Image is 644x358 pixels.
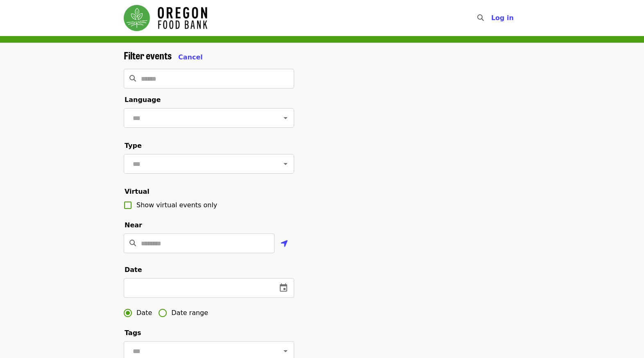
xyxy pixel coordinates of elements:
button: change date [274,278,293,298]
span: Log in [491,14,514,22]
input: Search [489,8,495,28]
span: Tags [125,329,141,337]
span: Type [125,142,142,150]
i: location-arrow icon [281,239,288,249]
button: Cancel [178,52,203,62]
span: Date range [171,308,208,318]
span: Cancel [178,53,203,61]
i: search icon [129,75,136,82]
button: Log in [485,10,520,26]
span: Date [136,308,152,318]
input: Location [141,233,274,253]
span: Show virtual events only [136,201,217,209]
button: Open [280,158,291,170]
button: Open [280,112,291,124]
span: Near [125,221,142,229]
span: Virtual [125,188,150,195]
i: search icon [129,239,136,247]
i: search icon [477,14,484,22]
span: Date [125,266,142,274]
img: Oregon Food Bank - Home [124,5,207,31]
input: Search [141,69,294,88]
button: Use my location [274,234,294,254]
span: Language [125,96,161,104]
span: Filter events [124,48,172,62]
button: Open [280,345,291,357]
